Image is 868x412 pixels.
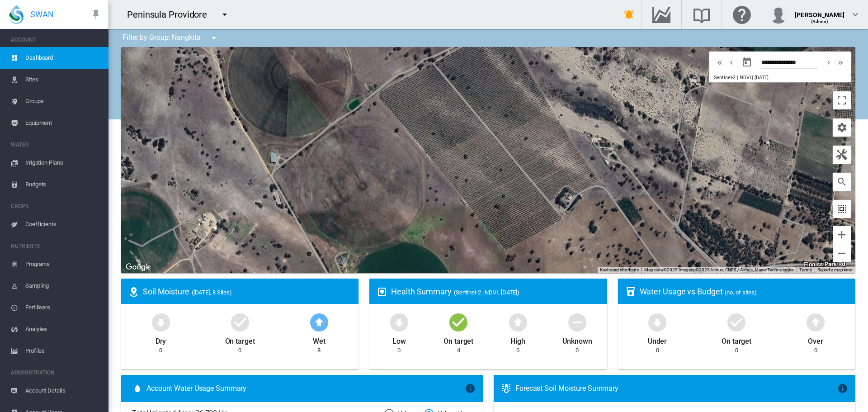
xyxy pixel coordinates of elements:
[25,297,101,318] span: Fertilisers
[25,112,101,134] span: Equipment
[731,9,753,20] md-icon: Click here for help
[30,9,54,20] span: SWAN
[159,346,162,355] div: 0
[769,5,788,24] img: profile.jpg
[313,333,325,346] div: Wet
[752,75,768,81] span: | [DATE]
[833,173,851,191] button: icon-magnify
[25,69,101,90] span: Sites
[25,380,101,402] span: Account Details
[238,346,241,355] div: 0
[146,384,465,393] span: Account Water Usage Summary
[128,286,139,297] md-icon: icon-map-marker-radius
[691,9,712,20] md-icon: Search the knowledge base
[448,311,469,333] md-icon: icon-checkbox-marked-circle
[516,346,519,355] div: 0
[308,311,330,333] md-icon: icon-arrow-up-bold-circle
[726,311,747,333] md-icon: icon-checkbox-marked-circle
[25,90,101,112] span: Groups
[454,289,519,296] span: (Sentinel-2 | NDVI, [DATE])
[205,29,223,47] button: icon-menu-down
[317,346,321,355] div: 8
[726,57,736,68] md-icon: icon-chevron-left
[156,333,166,346] div: Dry
[817,267,853,272] a: Report a map error
[640,286,848,297] div: Water Usage vs Budget
[150,311,172,333] md-icon: icon-arrow-down-bold-circle
[127,8,215,21] div: Peninsula Providore
[219,9,230,20] md-icon: icon-menu-down
[835,57,845,68] md-icon: icon-chevron-double-right
[624,9,635,20] md-icon: icon-bell-ring
[722,333,751,346] div: On target
[25,213,101,235] span: Coefficients
[656,346,659,355] div: 0
[823,57,835,68] button: icon-chevron-right
[715,57,725,68] md-icon: icon-chevron-double-left
[116,29,226,47] div: Filter by Group: Nangkita
[515,384,837,393] div: Forecast Soil Moisture Summary
[377,286,387,297] md-icon: icon-heart-box-outline
[25,275,101,297] span: Sampling
[811,19,829,24] span: (Admin)
[837,383,848,394] md-icon: icon-information
[808,333,823,346] div: Over
[833,118,851,137] button: icon-cog
[11,137,101,152] span: WATER
[9,5,24,24] img: SWAN-Landscape-Logo-Colour-drop.png
[836,176,847,187] md-icon: icon-magnify
[457,346,460,355] div: 4
[388,311,410,333] md-icon: icon-arrow-down-bold-circle
[600,267,639,273] button: Keyboard shortcuts
[229,311,251,333] md-icon: icon-checkbox-marked-circle
[725,289,757,296] span: (no. of sites)
[25,340,101,362] span: Profiles
[25,174,101,195] span: Budgets
[833,244,851,262] button: Zoom out
[25,47,101,69] span: Dashboard
[836,122,847,133] md-icon: icon-cog
[208,33,219,43] md-icon: icon-menu-down
[620,5,638,24] button: icon-bell-ring
[833,226,851,244] button: Zoom in
[143,286,351,297] div: Soil Moisture
[123,261,153,273] img: Google
[738,53,756,71] button: md-calendar
[397,346,401,355] div: 0
[799,267,812,272] a: Terms
[11,239,101,253] span: NUTRIENTS
[576,346,579,355] div: 0
[391,286,599,297] div: Health Summary
[225,333,255,346] div: On target
[507,311,529,333] md-icon: icon-arrow-up-bold-circle
[714,75,750,81] span: Sentinel-2 | NDVI
[562,333,592,346] div: Unknown
[216,5,234,24] button: icon-menu-down
[11,199,101,213] span: CROPS
[735,346,738,355] div: 0
[11,33,101,47] span: ACCOUNT
[651,9,672,20] md-icon: Go to the Data Hub
[132,383,143,394] md-icon: icon-water
[392,333,406,346] div: Low
[25,318,101,340] span: Analytes
[835,57,846,68] button: icon-chevron-double-right
[192,289,232,296] span: ([DATE], 8 Sites)
[625,286,636,297] md-icon: icon-cup-water
[814,346,817,355] div: 0
[646,311,668,333] md-icon: icon-arrow-down-bold-circle
[644,267,794,272] span: Map data ©2025 Imagery ©2025 Airbus, CNES / Airbus, Maxar Technologies
[726,57,737,68] button: icon-chevron-left
[566,311,588,333] md-icon: icon-minus-circle
[443,333,473,346] div: On target
[90,9,101,20] md-icon: icon-pin
[25,152,101,174] span: Irrigation Plans
[833,200,851,218] button: icon-select-all
[833,91,851,109] button: Toggle fullscreen view
[850,9,861,20] md-icon: icon-chevron-down
[836,204,847,214] md-icon: icon-select-all
[714,57,726,68] button: icon-chevron-double-left
[123,261,153,273] a: Open this area in Google Maps (opens a new window)
[25,253,101,275] span: Programs
[824,57,834,68] md-icon: icon-chevron-right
